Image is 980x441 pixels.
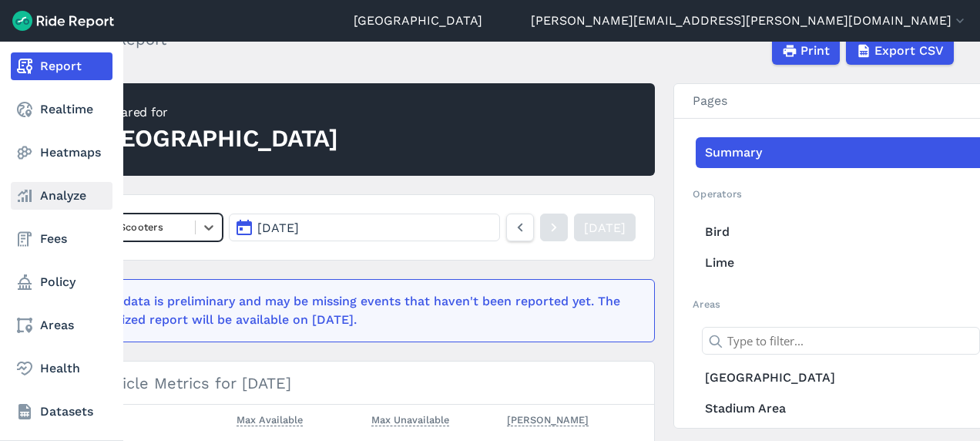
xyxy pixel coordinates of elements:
[772,37,840,65] button: Print
[257,220,299,235] span: [DATE]
[11,139,112,167] a: Heatmaps
[237,411,303,429] button: Max Available
[11,182,112,210] a: Analyze
[94,122,338,156] div: [GEOGRAPHIC_DATA]
[874,42,944,60] span: Export CSV
[507,411,589,429] button: [PERSON_NAME]
[11,355,112,382] a: Health
[531,12,968,30] button: [PERSON_NAME][EMAIL_ADDRESS][PERSON_NAME][DOMAIN_NAME]
[229,214,500,241] button: [DATE]
[11,225,112,253] a: Fees
[95,292,626,329] div: This data is preliminary and may be missing events that haven't been reported yet. The finalized ...
[12,11,114,31] img: Ride Report
[507,411,589,426] span: [PERSON_NAME]
[94,103,338,122] div: Prepared for
[702,327,980,355] input: Type to filter...
[371,411,449,429] button: Max Unavailable
[846,37,954,65] button: Export CSV
[237,411,303,426] span: Max Available
[371,411,449,426] span: Max Unavailable
[800,42,830,60] span: Print
[574,214,636,241] a: [DATE]
[354,12,482,30] a: [GEOGRAPHIC_DATA]
[11,52,112,80] a: Report
[11,268,112,296] a: Policy
[11,398,112,426] a: Datasets
[11,311,112,339] a: Areas
[11,96,112,123] a: Realtime
[76,362,654,405] h3: Vehicle Metrics for [DATE]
